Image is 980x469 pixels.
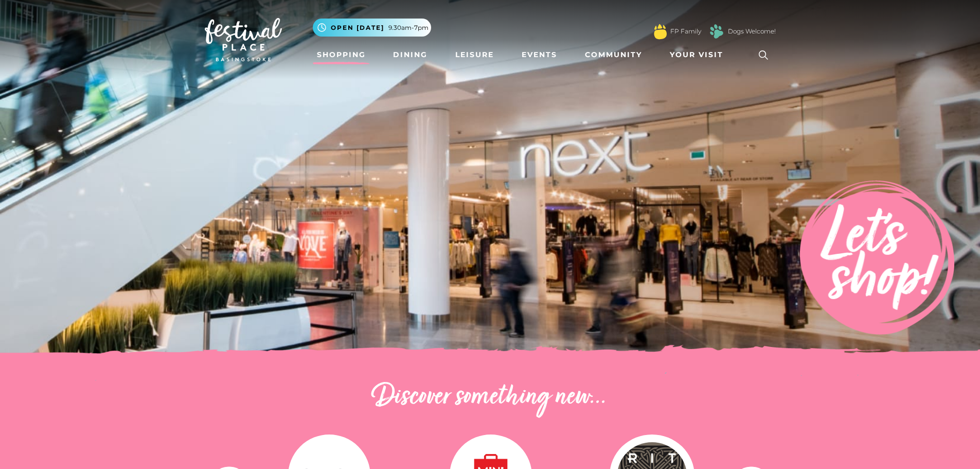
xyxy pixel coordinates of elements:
[518,45,561,64] a: Events
[670,27,701,36] a: FP Family
[205,381,776,414] h2: Discover something new...
[389,45,432,64] a: Dining
[451,45,498,64] a: Leisure
[581,45,646,64] a: Community
[670,49,723,60] span: Your Visit
[313,45,370,64] a: Shopping
[205,18,282,61] img: Festival Place Logo
[388,23,429,32] span: 9.30am-7pm
[313,19,431,37] button: Open [DATE] 9.30am-7pm
[666,45,733,64] a: Your Visit
[728,27,776,36] a: Dogs Welcome!
[331,23,384,32] span: Open [DATE]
